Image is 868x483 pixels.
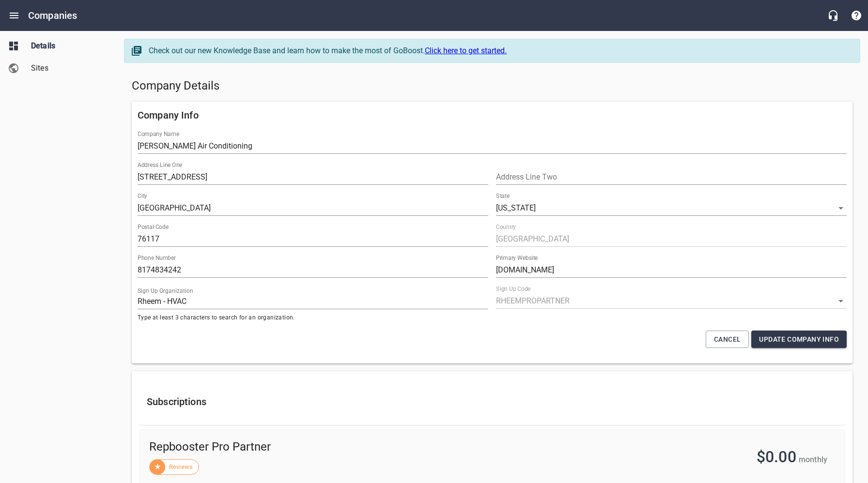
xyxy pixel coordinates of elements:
label: Sign Up Code [496,286,530,292]
span: Type at least 3 characters to search for an organization. [138,313,488,323]
span: Update Company Info [759,333,839,346]
div: Reviews [149,459,199,475]
input: Start typing to search organizations [138,294,488,309]
span: Sites [31,62,105,74]
span: Reviews [163,462,199,472]
h5: Company Details [132,78,852,94]
span: $0.00 [757,448,796,466]
label: Country [496,224,516,230]
span: Repbooster Pro Partner [149,439,506,455]
h6: Companies [28,8,77,23]
button: Update Company Info [751,331,847,348]
div: Check out our new Knowledge Base and learn how to make the most of GoBoost. [149,45,850,57]
button: Cancel [706,331,749,348]
label: City [138,193,147,199]
h6: Subscriptions [147,394,837,409]
label: State [496,193,510,199]
span: monthly [799,455,827,464]
button: Live Chat [821,4,845,27]
h6: Company Info [138,107,847,123]
button: Support Portal [845,4,868,27]
span: Cancel [714,333,741,346]
label: Address Line One [138,162,182,168]
button: Open drawer [2,4,26,27]
a: Click here to get started. [425,46,507,55]
label: Phone Number [138,255,176,261]
label: Company Name [138,131,179,137]
label: Primary Website [496,255,538,261]
span: Details [31,40,105,52]
label: Postal Code [138,224,169,230]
